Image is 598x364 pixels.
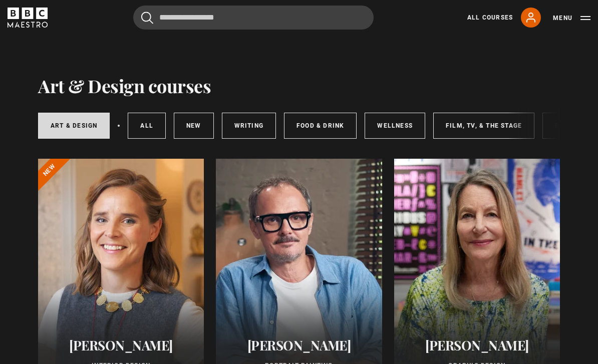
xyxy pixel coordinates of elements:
[174,113,214,139] a: New
[467,13,513,22] a: All Courses
[50,337,192,353] h2: [PERSON_NAME]
[406,337,548,353] h2: [PERSON_NAME]
[433,113,534,139] a: Film, TV, & The Stage
[8,8,48,28] svg: BBC Maestro
[38,113,110,139] a: Art & Design
[38,75,211,96] h1: Art & Design courses
[553,13,590,23] button: Toggle navigation
[133,6,374,30] input: Search
[365,113,425,139] a: Wellness
[141,12,153,24] button: Submit the search query
[222,113,276,139] a: Writing
[284,113,357,139] a: Food & Drink
[228,337,370,353] h2: [PERSON_NAME]
[128,113,166,139] a: All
